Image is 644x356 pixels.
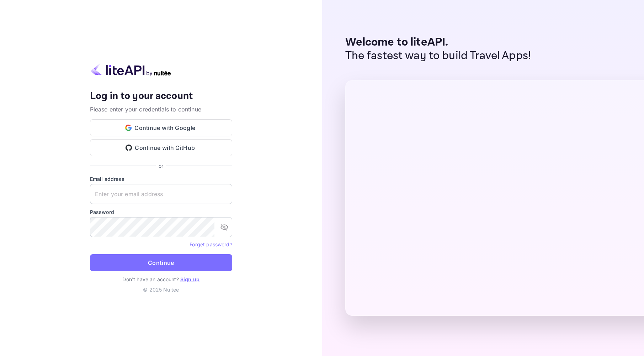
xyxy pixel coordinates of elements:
[180,276,199,282] a: Sign up
[159,162,163,169] p: or
[190,241,232,247] a: Forget password?
[90,254,232,271] button: Continue
[90,208,232,216] label: Password
[217,220,231,234] button: toggle password visibility
[90,175,232,183] label: Email address
[90,276,232,283] p: Don't have an account?
[90,90,232,103] h4: Log in to your account
[90,184,232,204] input: Enter your email address
[90,286,232,293] p: © 2025 Nuitee
[345,36,531,49] p: Welcome to liteAPI.
[90,63,172,77] img: liteapi
[345,49,531,63] p: The fastest way to build Travel Apps!
[190,241,232,248] a: Forget password?
[90,139,232,156] button: Continue with GitHub
[90,119,232,136] button: Continue with Google
[90,105,232,114] p: Please enter your credentials to continue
